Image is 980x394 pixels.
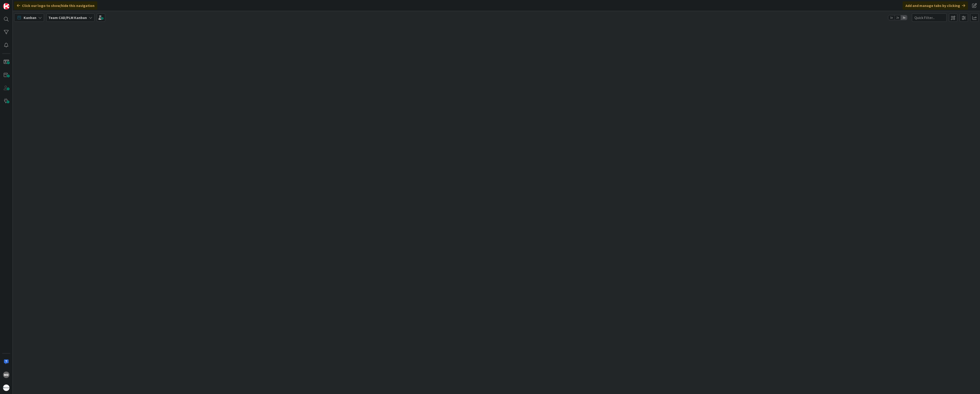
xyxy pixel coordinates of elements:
[14,1,97,10] div: Click our logo to show/hide this navigation
[3,3,9,9] img: Visit kanbanzone.com
[3,372,9,378] div: MD
[888,15,895,20] span: 1x
[895,15,901,20] span: 2x
[903,1,968,10] div: Add and manage tabs by clicking
[901,15,907,20] span: 3x
[3,385,9,391] img: avatar
[48,15,87,20] b: Team CAD/PLM Kanban
[24,15,36,20] span: Kanban
[912,13,947,22] input: Quick Filter...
